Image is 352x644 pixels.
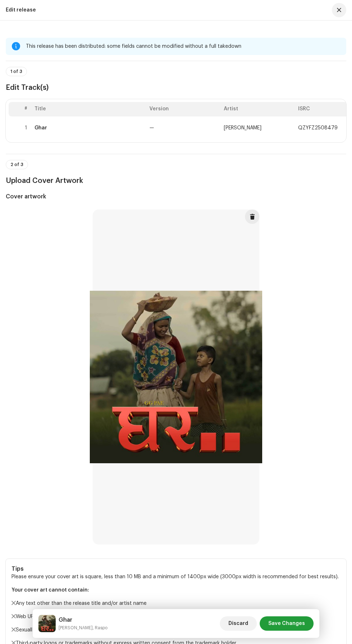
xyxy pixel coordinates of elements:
[268,616,305,631] span: Save Changes
[149,125,154,130] span: —
[38,615,56,632] img: 761074f3-45fd-48bd-bf57-67163f84a54e
[11,626,341,634] p: Sexually explicit imagery
[10,69,22,74] span: 1 of 3
[6,192,346,201] h5: Cover artwork
[26,42,341,51] div: This release has been distributed: some fields cannot be modified without a full takedown
[11,586,341,594] p: Your cover art cannot contain:
[59,624,107,631] small: Ghar
[147,102,221,116] th: Version
[6,7,36,13] div: Edit release
[20,102,32,116] th: #
[228,616,248,631] span: Discard
[220,616,257,631] button: Discard
[11,600,341,607] p: Any text other than the release title and/or artist name
[221,102,295,116] th: Artist
[6,175,346,187] h3: Upload Cover Artwork
[11,565,341,573] h5: Tips
[224,125,261,130] span: GG PAE
[260,616,314,631] button: Save Changes
[6,82,346,93] h3: Edit Track(s)
[32,102,147,116] th: Title
[298,125,338,130] span: QZYFZ2508479
[10,162,23,167] span: 2 of 3
[11,613,341,621] p: Web URLs, social media handles/icons, or contact information
[59,616,107,624] h5: Ghar
[34,125,47,131] div: Ghar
